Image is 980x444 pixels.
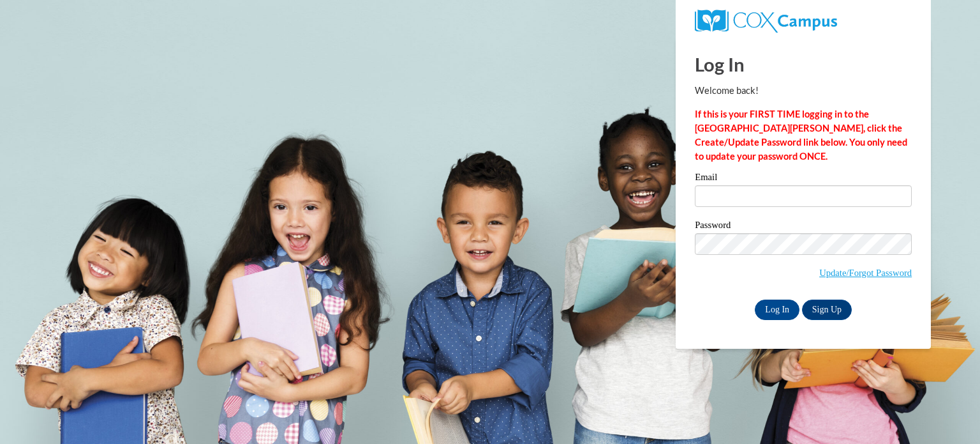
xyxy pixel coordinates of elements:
[695,84,912,98] p: Welcome back!
[695,10,837,33] img: COX Campus
[695,51,912,77] h1: Log In
[802,300,852,320] a: Sign Up
[695,15,837,26] a: COX Campus
[755,300,799,320] input: Log In
[819,268,912,278] a: Update/Forgot Password
[695,109,907,162] strong: If this is your FIRST TIME logging in to the [GEOGRAPHIC_DATA][PERSON_NAME], click the Create/Upd...
[695,220,912,233] label: Password
[695,172,912,185] label: Email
